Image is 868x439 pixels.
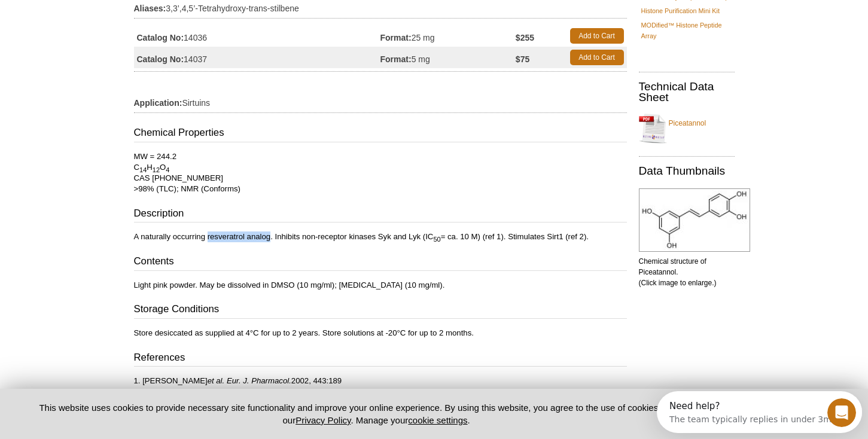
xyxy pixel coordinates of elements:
[134,350,627,367] h3: References
[134,3,166,14] strong: Aliases:
[570,50,624,65] a: Add to Cart
[296,415,351,425] a: Privacy Policy
[134,97,182,108] strong: Application:
[19,401,733,426] p: This website uses cookies to provide necessary site functionality and improve your online experie...
[134,280,627,291] p: Light pink powder. May be dissolved in DMSO (10 mg/ml); [MEDICAL_DATA] (10 mg/ml).
[516,54,529,65] strong: $75
[134,328,627,339] p: Store desiccated as supplied at 4°C for up to 2 years. Store solutions at -20°C for up to 2 months.
[134,25,380,47] td: 14036
[433,236,440,243] sub: 50
[134,302,627,319] h3: Storage Conditions
[137,54,184,65] strong: Catalog No:
[380,54,412,65] strong: Format:
[166,166,169,173] sub: 4
[570,28,624,44] a: Add to Cart
[153,166,160,173] sub: 12
[641,5,720,16] a: Histone Purification Mini Kit
[208,387,251,396] i: et al. Nature
[134,151,627,194] p: MW = 244.2 C H O CAS [PHONE_NUMBER] >98% (TLC); NMR (Conforms)
[208,376,291,385] i: et al. Eur. J. Pharmacol.
[639,256,735,288] p: Chemical structure of Piceatannol. (Click image to enlarge.)
[134,376,627,397] p: 1. [PERSON_NAME] 2002, 443:189 2. [PERSON_NAME] 2003, 425:191
[134,90,627,109] td: Sirtuins
[137,32,184,43] strong: Catalog No:
[5,5,210,38] div: Open Intercom Messenger
[13,20,175,32] div: The team typically replies in under 3m
[134,47,380,68] td: 14037
[380,25,516,47] td: 25 mg
[639,188,750,252] img: Chemical structure of Piceatannol.
[134,126,627,142] h3: Chemical Properties
[516,32,534,43] strong: $255
[639,81,735,103] h2: Technical Data Sheet
[139,166,147,173] sub: 14
[380,47,516,68] td: 5 mg
[827,398,856,427] iframe: Intercom live chat
[134,206,627,223] h3: Description
[641,20,732,41] a: MODified™ Histone Peptide Array
[639,166,735,176] h2: Data Thumbnails
[134,231,627,242] p: A naturally occurring resveratrol analog. Inhibits non-receptor kinases Syk and Lyk (IC = ca. 10 ...
[657,391,862,433] iframe: Intercom live chat discovery launcher
[639,111,735,147] a: Piceatannol
[134,254,627,271] h3: Contents
[13,10,175,20] div: Need help?
[380,32,412,43] strong: Format:
[408,415,467,425] button: cookie settings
